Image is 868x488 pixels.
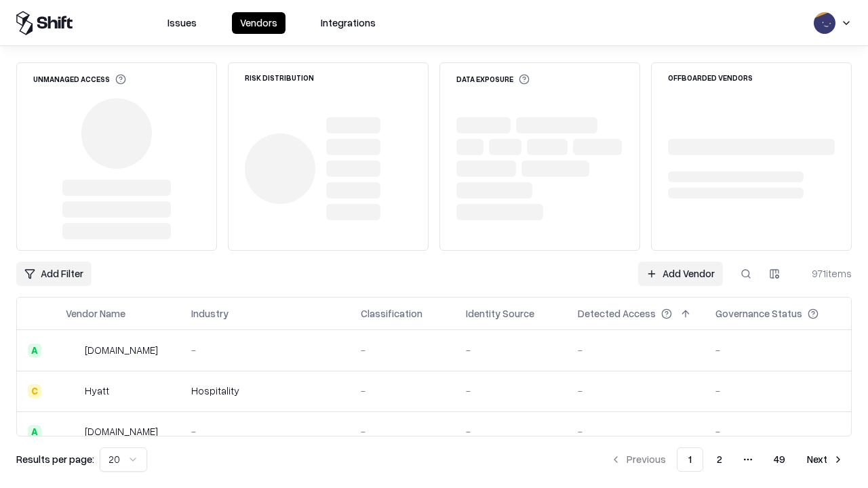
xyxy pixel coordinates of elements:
nav: pagination [602,447,852,472]
div: - [361,384,444,398]
div: A [28,344,41,357]
button: 49 [763,447,796,472]
div: - [466,343,556,357]
div: Hospitality [191,384,339,398]
div: - [191,424,339,439]
button: 2 [706,447,733,472]
img: intrado.com [66,344,79,357]
button: Vendors [232,12,285,34]
p: Results per page: [16,452,94,466]
div: - [466,424,556,439]
div: [DOMAIN_NAME] [85,424,158,439]
button: Integrations [313,12,384,34]
div: Offboarded Vendors [668,74,753,81]
div: [DOMAIN_NAME] [85,343,158,357]
div: A [28,425,41,439]
div: - [361,424,444,439]
img: primesec.co.il [66,425,79,439]
div: Detected Access [578,306,656,321]
button: Issues [159,12,205,34]
div: - [715,343,840,357]
div: Risk Distribution [245,74,314,81]
div: Data Exposure [456,74,530,85]
div: - [361,343,444,357]
div: Hyatt [85,384,109,398]
img: Hyatt [66,384,79,398]
div: - [578,343,694,357]
div: 971 items [797,266,852,281]
button: 1 [677,447,703,472]
button: Next [799,447,852,472]
div: Classification [361,306,422,321]
div: Unmanaged Access [33,74,126,85]
div: Vendor Name [66,306,125,321]
div: C [28,384,41,398]
div: Identity Source [466,306,534,321]
div: - [578,384,694,398]
a: Add Vendor [638,262,723,286]
div: - [578,424,694,439]
div: - [715,384,840,398]
button: Add Filter [16,262,92,286]
div: - [715,424,840,439]
div: Industry [191,306,229,321]
div: - [191,343,339,357]
div: Governance Status [715,306,802,321]
div: - [466,384,556,398]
